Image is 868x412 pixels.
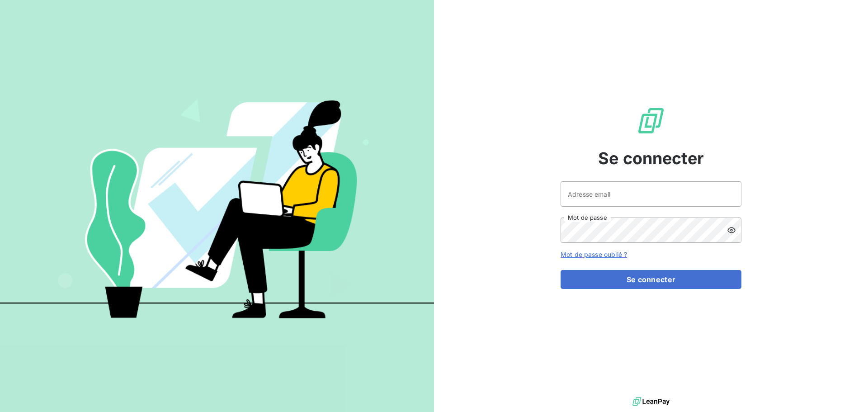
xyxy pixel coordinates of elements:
a: Mot de passe oublié ? [561,251,627,258]
span: Se connecter [598,146,704,170]
input: placeholder [561,181,741,207]
button: Se connecter [561,270,741,289]
img: logo [632,395,670,408]
img: Logo LeanPay [637,106,665,135]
